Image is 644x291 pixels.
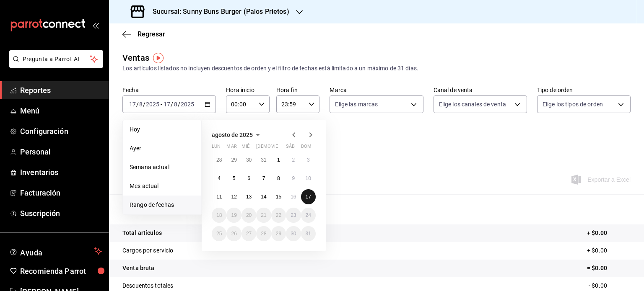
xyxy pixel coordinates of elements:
[233,175,236,181] abbr: 5 de agosto de 2025
[20,167,102,178] span: Inventarios
[256,152,271,167] button: 31 de julio de 2025
[23,55,90,64] span: Pregunta a Parrot AI
[307,157,310,163] abbr: 3 de agosto de 2025
[271,226,286,241] button: 29 de agosto de 2025
[9,50,103,68] button: Pregunta a Parrot AI
[277,175,280,181] abbr: 8 de agosto de 2025
[306,194,311,200] abbr: 17 de agosto de 2025
[212,208,226,223] button: 18 de agosto de 2025
[20,187,102,198] span: Facturación
[241,144,249,152] abbr: miércoles
[130,182,195,191] span: Mes actual
[226,189,241,204] button: 12 de agosto de 2025
[301,171,316,186] button: 10 de agosto de 2025
[286,189,301,204] button: 16 de agosto de 2025
[439,100,506,108] span: Elige los canales de venta
[291,194,296,200] abbr: 16 de agosto de 2025
[226,152,241,167] button: 29 de julio de 2025
[180,101,195,108] input: ----
[174,101,178,108] input: --
[241,226,256,241] button: 27 de agosto de 2025
[130,144,195,153] span: Ayer
[153,53,164,63] img: Tooltip marker
[145,101,160,108] input: ----
[301,189,316,204] button: 17 de agosto de 2025
[434,87,527,93] label: Canal de venta
[271,152,286,167] button: 1 de agosto de 2025
[271,208,286,223] button: 22 de agosto de 2025
[122,52,149,64] div: Ventas
[122,64,631,73] div: Los artículos listados no incluyen descuentos de orden y el filtro de fechas está limitado a un m...
[587,246,631,255] p: + $0.00
[226,171,241,186] button: 5 de agosto de 2025
[171,101,173,108] span: /
[256,226,271,241] button: 28 de agosto de 2025
[130,125,195,134] span: Hoy
[136,101,139,108] span: /
[246,157,252,163] abbr: 30 de julio de 2025
[246,194,252,200] abbr: 13 de agosto de 2025
[256,189,271,204] button: 14 de agosto de 2025
[587,229,631,237] p: + $0.00
[261,212,266,218] abbr: 21 de agosto de 2025
[226,144,236,152] abbr: martes
[543,100,603,108] span: Elige los tipos de orden
[271,189,286,204] button: 15 de agosto de 2025
[286,226,301,241] button: 30 de agosto de 2025
[6,61,103,70] a: Pregunta a Parrot AI
[218,175,221,181] abbr: 4 de agosto de 2025
[20,105,102,116] span: Menú
[306,231,311,237] abbr: 31 de agosto de 2025
[241,171,256,186] button: 6 de agosto de 2025
[241,189,256,204] button: 13 de agosto de 2025
[216,157,222,163] abbr: 28 de julio de 2025
[291,212,296,218] abbr: 23 de agosto de 2025
[212,226,226,241] button: 25 de agosto de 2025
[247,175,250,181] abbr: 6 de agosto de 2025
[292,175,295,181] abbr: 9 de agosto de 2025
[163,101,171,108] input: --
[286,171,301,186] button: 9 de agosto de 2025
[276,212,281,218] abbr: 22 de agosto de 2025
[301,226,316,241] button: 31 de agosto de 2025
[306,212,311,218] abbr: 24 de agosto de 2025
[122,229,162,237] p: Total artículos
[216,194,222,200] abbr: 11 de agosto de 2025
[122,87,216,93] label: Fecha
[130,163,195,172] span: Semana actual
[261,157,266,163] abbr: 31 de julio de 2025
[261,194,266,200] abbr: 14 de agosto de 2025
[212,152,226,167] button: 28 de julio de 2025
[226,208,241,223] button: 19 de agosto de 2025
[277,157,280,163] abbr: 1 de agosto de 2025
[130,201,195,209] span: Rango de fechas
[178,101,180,108] span: /
[138,30,165,38] span: Regresar
[306,175,311,181] abbr: 10 de agosto de 2025
[241,208,256,223] button: 20 de agosto de 2025
[212,130,263,140] button: agosto de 2025
[122,281,173,290] p: Descuentos totales
[286,208,301,223] button: 23 de agosto de 2025
[301,152,316,167] button: 3 de agosto de 2025
[256,208,271,223] button: 21 de agosto de 2025
[20,246,91,256] span: Ayuda
[589,281,631,290] p: - $0.00
[216,231,222,237] abbr: 25 de agosto de 2025
[286,144,295,152] abbr: sábado
[330,87,423,93] label: Marca
[246,231,252,237] abbr: 27 de agosto de 2025
[335,100,378,108] span: Elige las marcas
[256,144,306,152] abbr: jueves
[271,171,286,186] button: 8 de agosto de 2025
[20,85,102,96] span: Reportes
[129,101,136,108] input: --
[271,144,278,152] abbr: viernes
[276,231,281,237] abbr: 29 de agosto de 2025
[286,152,301,167] button: 2 de agosto de 2025
[246,212,252,218] abbr: 20 de agosto de 2025
[537,87,631,93] label: Tipo de orden
[143,101,145,108] span: /
[292,157,295,163] abbr: 2 de agosto de 2025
